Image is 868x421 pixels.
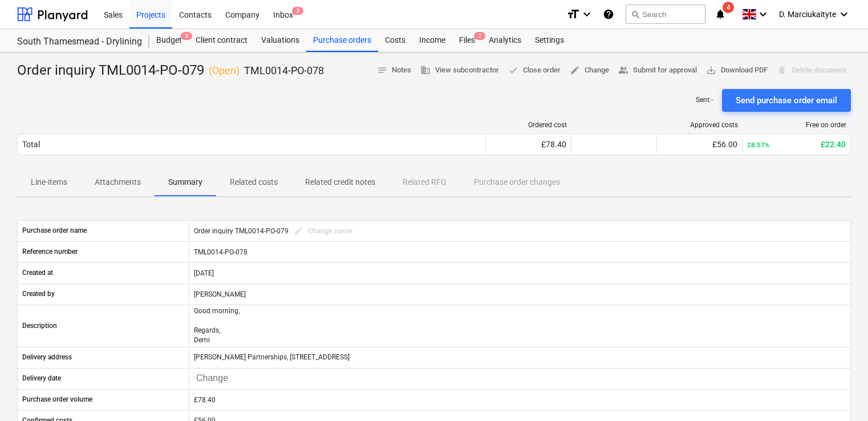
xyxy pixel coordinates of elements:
[736,93,837,108] div: Send purchase order email
[696,95,713,105] p: Sent : -
[420,65,431,75] span: business
[452,29,482,52] div: Files
[194,396,846,404] div: £78.40
[779,10,836,19] span: D. Marciukaityte
[194,371,248,387] input: Change
[474,32,485,40] span: 2
[412,29,452,52] a: Income
[747,121,846,129] div: Free on order
[618,65,628,75] span: people_alt
[22,247,78,257] p: Reference number
[662,121,738,129] div: Approved costs
[209,64,240,78] p: ( Open )
[22,321,57,331] p: Description
[17,62,324,80] div: Order inquiry TML0014-PO-079
[377,65,387,75] span: notes
[194,222,357,240] div: Order inquiry TML0014-PO-079
[603,7,614,21] i: Knowledge base
[372,62,416,79] button: Notes
[580,7,594,21] i: keyboard_arrow_down
[566,7,580,21] i: format_size
[747,141,770,149] small: 28.57%
[230,176,278,188] p: Related costs
[17,36,136,48] div: South Thamesmead - Drylining
[244,64,324,78] p: TML0014-PO-078
[292,7,303,15] span: 3
[706,65,716,75] span: save_alt
[254,29,306,52] a: Valuations
[189,285,850,303] div: [PERSON_NAME]
[490,140,566,149] div: £78.40
[570,65,580,75] span: edit
[618,64,697,77] span: Submit for approval
[22,226,87,236] p: Purchase order name
[747,140,846,149] div: £22.40
[722,89,851,112] button: Send purchase order email
[490,121,567,129] div: Ordered cost
[377,64,411,77] span: Notes
[22,353,72,362] p: Delivery address
[528,29,571,52] a: Settings
[837,7,851,21] i: keyboard_arrow_down
[504,62,565,79] button: Close order
[482,29,528,52] a: Analytics
[95,176,141,188] p: Attachments
[570,64,609,77] span: Change
[756,7,770,21] i: keyboard_arrow_down
[306,29,378,52] a: Purchase orders
[508,64,561,77] span: Close order
[565,62,614,79] button: Change
[31,176,67,188] p: Line-items
[22,374,61,383] p: Delivery date
[22,395,92,404] p: Purchase order volume
[181,32,192,40] span: 2
[452,29,482,52] a: Files2
[189,29,254,52] a: Client contract
[149,29,189,52] a: Budget2
[194,353,350,362] p: [PERSON_NAME] Partnerships, [STREET_ADDRESS]
[189,264,850,282] div: [DATE]
[189,243,850,261] div: TML0014-PO-078
[811,366,868,421] iframe: Chat Widget
[22,140,40,149] div: Total
[22,268,53,278] p: Created at
[420,64,499,77] span: View subcontractor
[626,5,705,24] button: Search
[715,7,726,21] i: notifications
[723,2,734,13] span: 4
[508,65,518,75] span: done
[378,29,412,52] a: Costs
[614,62,701,79] button: Submit for approval
[706,64,768,77] span: Download PDF
[168,176,202,188] p: Summary
[22,289,55,299] p: Created by
[416,62,504,79] button: View subcontractor
[662,140,737,149] div: £56.00
[149,29,189,52] div: Budget
[305,176,375,188] p: Related credit notes
[701,62,772,79] button: Download PDF
[631,10,640,19] span: search
[194,306,240,346] p: Good morning, Regards, Demi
